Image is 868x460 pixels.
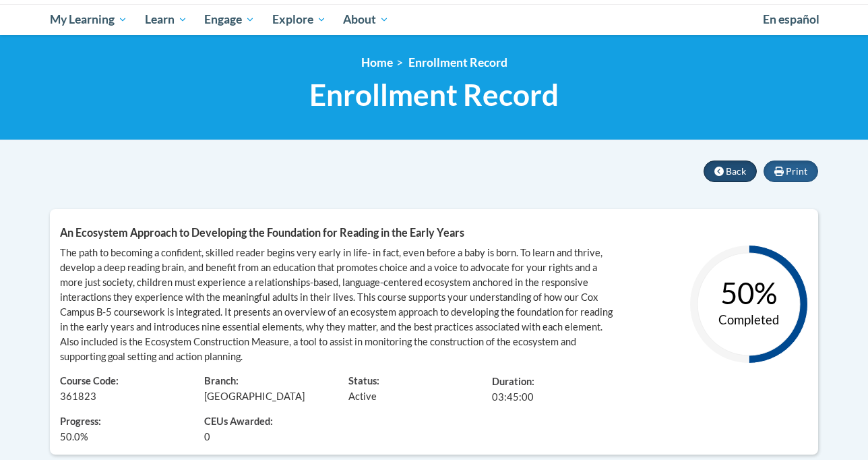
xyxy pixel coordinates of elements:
[195,4,263,35] a: Engage
[204,415,328,430] span: CEUs Awarded:
[754,5,828,34] a: En español
[204,391,305,402] span: [GEOGRAPHIC_DATA]
[335,4,398,35] a: About
[136,4,196,35] a: Learn
[764,161,818,182] button: Print
[492,376,534,387] span: Duration:
[204,375,239,386] span: Branch:
[720,275,777,310] text: 50%
[726,165,746,177] span: Back
[60,415,101,427] span: Progress:
[145,11,187,28] span: Learn
[408,55,507,69] span: Enrollment Record
[41,4,136,35] a: My Learning
[348,391,377,402] span: Active
[786,165,807,177] span: Print
[272,11,326,28] span: Explore
[263,4,335,35] a: Explore
[204,430,210,444] span: 0
[60,247,613,362] span: The path to becoming a confident, skilled reader begins very early in life- in fact, even before ...
[361,55,393,69] a: Home
[763,12,819,26] span: En español
[60,391,96,402] span: 361823
[343,11,389,28] span: About
[309,77,559,113] span: Enrollment Record
[704,161,757,182] button: Back
[60,431,80,442] span: 50.0
[40,4,828,35] div: Main menu
[60,430,88,444] span: %
[204,11,255,28] span: Engage
[60,375,119,386] span: Course Code:
[50,11,127,28] span: My Learning
[492,391,534,403] span: 03:45:00
[60,226,464,239] span: An Ecosystem Approach to Developing the Foundation for Reading in the Early Years
[718,312,779,327] text: Completed
[348,375,379,386] span: Status:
